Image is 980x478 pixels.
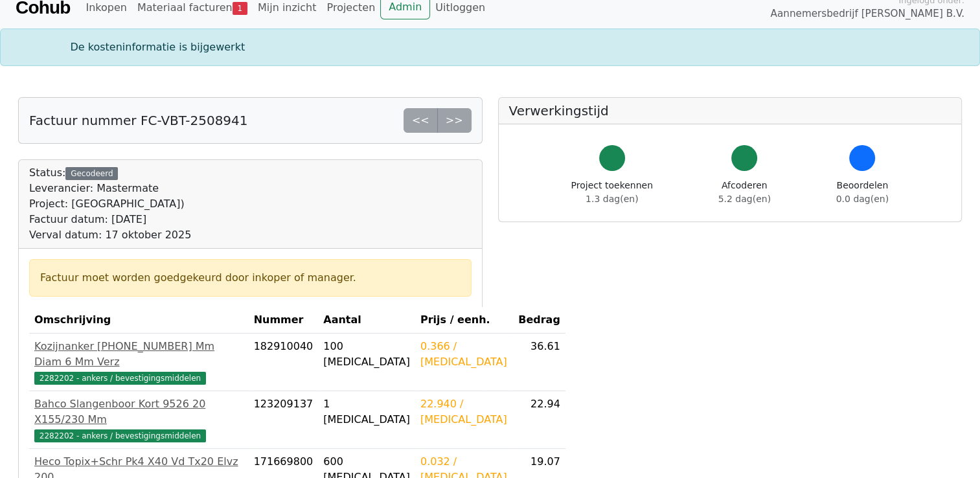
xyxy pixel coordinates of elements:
[420,396,507,427] div: 22.940 / [MEDICAL_DATA]
[34,429,206,442] span: 2282202 - ankers / bevestigingsmiddelen
[29,307,249,334] th: Omschrijving
[509,103,952,119] h5: Verwerkingstijd
[29,113,247,128] h5: Factuur nummer FC-VBT-2508941
[40,270,461,286] div: Factuur moet worden goedgekeurd door inkoper of manager.
[29,196,191,212] div: Project: [GEOGRAPHIC_DATA])
[29,212,191,227] div: Factuur datum: [DATE]
[34,396,244,443] a: Bahco Slangenboor Kort 9526 20 X155/230 Mm2282202 - ankers / bevestigingsmiddelen
[34,372,206,385] span: 2282202 - ankers / bevestigingsmiddelen
[29,227,191,243] div: Verval datum: 17 oktober 2025
[718,194,771,204] span: 5.2 dag(en)
[512,307,565,334] th: Bedrag
[318,307,415,334] th: Aantal
[34,339,244,370] div: Kozijnanker [PHONE_NUMBER] Mm Diam 6 Mm Verz
[836,194,889,204] span: 0.0 dag(en)
[586,194,638,204] span: 1.3 dag(en)
[233,2,247,15] span: 1
[249,334,319,391] td: 182910040
[420,339,507,370] div: 0.366 / [MEDICAL_DATA]
[718,179,771,206] div: Afcoderen
[415,307,512,334] th: Prijs / eenh.
[770,6,964,21] span: Aannemersbedrijf [PERSON_NAME] B.V.
[323,396,410,427] div: 1 [MEDICAL_DATA]
[65,167,118,180] div: Gecodeerd
[63,40,918,55] div: De kosteninformatie is bijgewerkt
[34,396,244,427] div: Bahco Slangenboor Kort 9526 20 X155/230 Mm
[249,391,319,449] td: 123209137
[571,179,653,206] div: Project toekennen
[34,339,244,385] a: Kozijnanker [PHONE_NUMBER] Mm Diam 6 Mm Verz2282202 - ankers / bevestigingsmiddelen
[29,165,191,243] div: Status:
[29,181,191,196] div: Leverancier: Mastermate
[512,391,565,449] td: 22.94
[249,307,319,334] th: Nummer
[836,179,889,206] div: Beoordelen
[512,334,565,391] td: 36.61
[323,339,410,370] div: 100 [MEDICAL_DATA]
